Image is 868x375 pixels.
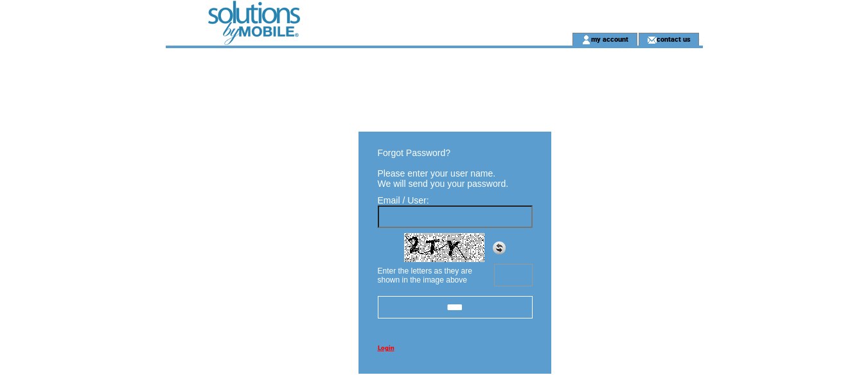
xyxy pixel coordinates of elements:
img: Captcha.jpg [404,233,484,262]
span: Forgot Password? Please enter your user name. We will send you your password. [378,148,509,189]
span: Enter the letters as they are shown in the image above [378,266,472,284]
img: refresh.png [493,241,506,254]
a: my account [591,35,628,43]
span: Email / User: [378,195,429,205]
a: contact us [657,35,691,43]
img: account_icon.gif [581,35,591,45]
a: Login [378,344,394,351]
img: contact_us_icon.gif [647,35,657,45]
